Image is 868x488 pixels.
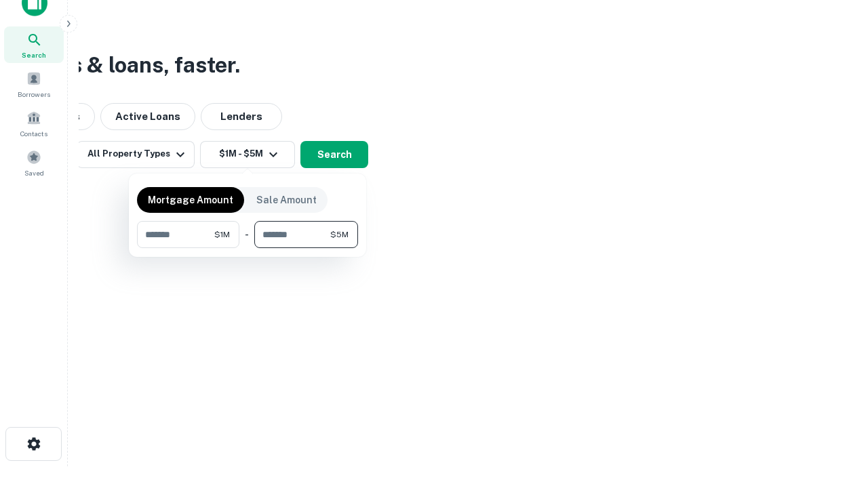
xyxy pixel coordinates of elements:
[330,228,349,241] span: $5M
[148,192,233,207] p: Mortgage Amount
[214,228,230,241] span: $1M
[256,192,317,207] p: Sale Amount
[245,221,249,248] div: -
[800,380,868,445] iframe: Chat Widget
